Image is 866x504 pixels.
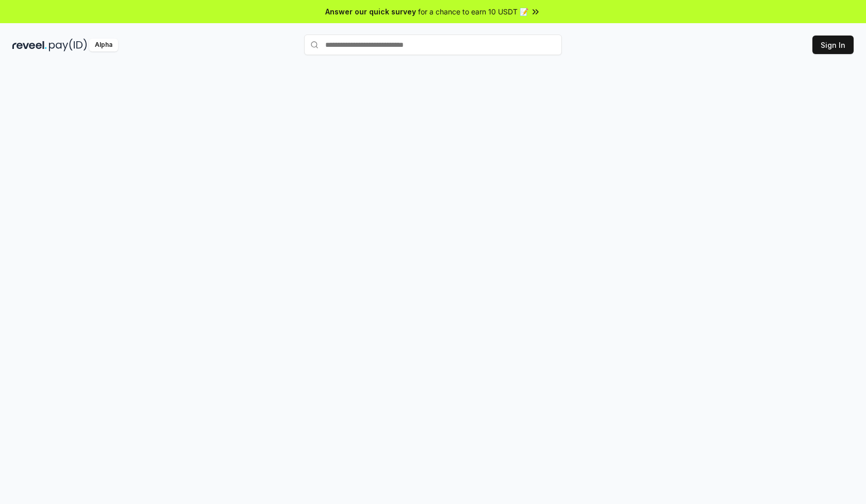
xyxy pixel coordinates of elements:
[812,36,854,54] button: Sign In
[49,39,87,51] img: pay_id
[325,6,416,17] span: Answer our quick survey
[12,39,47,51] img: reveel_dark
[89,39,118,51] div: Alpha
[418,6,528,17] span: for a chance to earn 10 USDT 📝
